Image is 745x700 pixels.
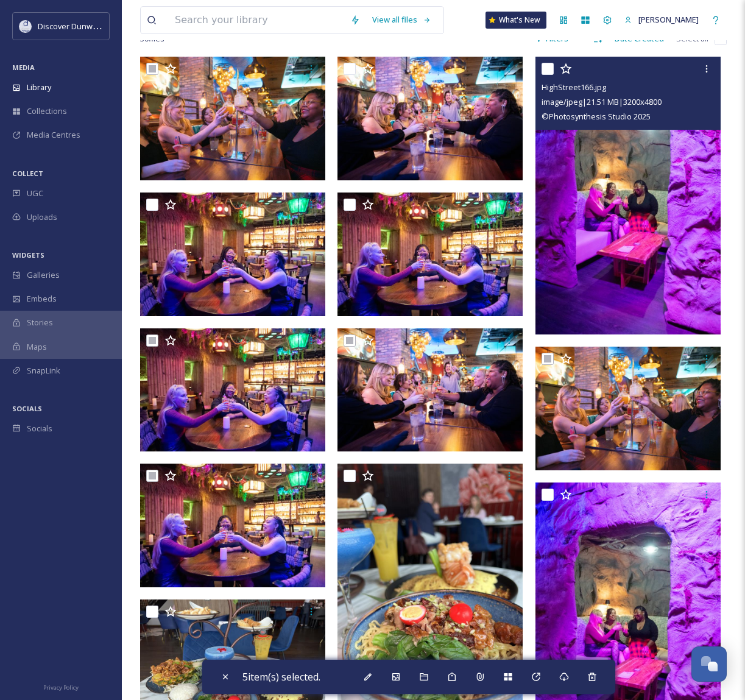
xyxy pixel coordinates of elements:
[27,211,57,223] span: Uploads
[366,8,437,32] a: View all files
[27,82,51,93] span: Library
[12,63,35,72] span: MEDIA
[140,328,325,451] img: HighStreet-164.jpg
[337,193,523,316] img: HighStree.jpg
[27,269,60,281] span: Galleries
[27,129,80,141] span: Media Centres
[27,317,53,328] span: Stories
[542,82,606,93] span: HighStreet166.jpg
[337,57,523,180] img: HighStreet173.jpg
[140,193,325,316] img: HighStreet16.jpg
[618,8,705,32] a: [PERSON_NAME]
[542,96,662,107] span: image/jpeg | 21.51 MB | 3200 x 4800
[12,404,42,413] span: SOCIALS
[19,20,32,32] img: 696246f7-25b9-4a35-beec-0db6f57a4831.png
[485,12,546,29] a: What's New
[638,14,699,25] span: [PERSON_NAME]
[337,328,523,451] img: HighStreet-173.jpg
[12,250,44,260] span: WIDGETS
[140,57,325,180] img: HighStreet181.jpg
[43,679,79,694] a: Privacy Policy
[542,111,651,122] span: © Photosynthesis Studio 2025
[27,188,43,199] span: UGC
[140,464,325,587] img: HighStreet-162.jpg
[691,646,727,682] button: Open Chat
[38,20,111,32] span: Discover Dunwoody
[27,105,67,117] span: Collections
[242,670,320,684] span: 5 item(s) selected.
[27,365,60,377] span: SnapLink
[535,347,721,470] img: HighStreet-181.jpg
[169,7,344,34] input: Search your library
[27,423,52,434] span: Socials
[12,169,43,178] span: COLLECT
[535,57,721,334] img: HighStreet166.jpg
[27,293,57,305] span: Embeds
[43,684,79,691] span: Privacy Policy
[27,341,47,353] span: Maps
